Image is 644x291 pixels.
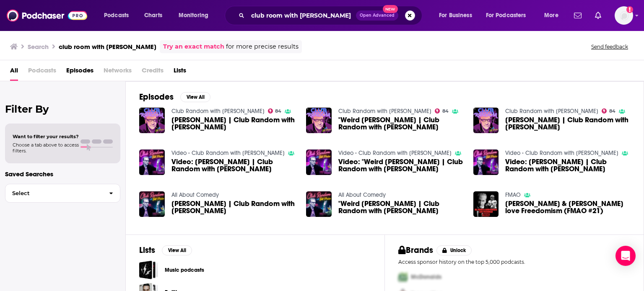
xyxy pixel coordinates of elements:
[28,43,49,51] h3: Search
[435,108,449,113] a: 84
[439,10,472,21] span: For Business
[5,191,102,196] span: Select
[473,191,499,217] img: Bill Maher & Aaron Rodgers love Freedomism (FMAO #21)
[66,64,93,81] a: Episodes
[398,259,630,265] p: Access sponsor history on the top 5,000 podcasts.
[615,246,636,266] div: Open Intercom Messenger
[505,200,630,214] a: Bill Maher & Aaron Rodgers love Freedomism (FMAO #21)
[171,116,296,131] span: [PERSON_NAME] | Club Random with [PERSON_NAME]
[383,5,398,13] span: New
[248,9,356,22] input: Search podcasts, credits, & more...
[338,158,463,173] a: Video: "Weird Al" Yankovic | Club Random with Bill Maher
[505,191,521,198] a: FMAO
[13,134,79,139] span: Want to filter your results?
[144,10,162,21] span: Charts
[338,200,463,214] span: "Weird [PERSON_NAME] | Club Random with [PERSON_NAME]
[338,108,431,115] a: Club Random with Bill Maher
[395,268,411,286] img: First Pro Logo
[486,10,526,21] span: For Podcasters
[338,200,463,214] a: "Weird Al" Yankovic | Club Random with Bill Maher
[615,6,633,25] span: Logged in as smeizlik
[589,43,631,50] button: Send feedback
[505,116,630,131] a: James Carville | Club Random with Bill Maher
[480,9,538,22] button: open menu
[275,109,281,113] span: 84
[609,109,615,113] span: 84
[538,9,569,22] button: open menu
[139,108,165,133] img: Richard Dawkins | Club Random with Bill Maher
[142,64,164,81] span: Credits
[59,43,156,51] h3: club room with [PERSON_NAME]
[139,149,165,175] img: Video: Richard Dawkins | Club Random with Bill Maher
[433,9,483,22] button: open menu
[98,9,140,22] button: open menu
[5,103,120,115] h2: Filter By
[436,245,472,255] button: Unlock
[13,142,79,154] span: Choose a tab above to access filters.
[171,158,296,173] span: Video: [PERSON_NAME] | Club Random with [PERSON_NAME]
[104,64,132,81] span: Networks
[10,64,18,81] a: All
[602,108,615,113] a: 84
[171,158,296,173] a: Video: Richard Dawkins | Club Random with Bill Maher
[544,10,558,21] span: More
[171,116,296,131] a: Richard Dawkins | Club Random with Bill Maher
[505,200,630,214] span: [PERSON_NAME] & [PERSON_NAME] love Freedomism (FMAO #21)
[356,10,398,21] button: Open AdvancedNew
[505,158,630,173] span: Video: [PERSON_NAME] | Club Random with [PERSON_NAME]
[171,149,285,157] a: Video - Club Random with Bill Maher
[505,108,598,115] a: Club Random with Bill Maher
[162,245,192,255] button: View All
[442,109,449,113] span: 84
[174,64,186,81] a: Lists
[5,184,120,203] button: Select
[473,108,499,133] img: James Carville | Club Random with Bill Maher
[505,158,630,173] a: Video: James Carville | Club Random with Bill Maher
[338,158,463,173] span: Video: "Weird [PERSON_NAME] | Club Random with [PERSON_NAME]
[505,149,618,157] a: Video - Club Random with Bill Maher
[592,8,605,23] a: Show notifications dropdown
[171,191,219,198] a: All About Comedy
[5,170,120,178] p: Saved Searches
[139,260,158,279] a: Music podcasts
[139,191,165,217] img: Richard Dawkins | Club Random with Bill Maher
[28,64,56,81] span: Podcasts
[139,92,174,102] h2: Episodes
[171,108,265,115] a: Club Random with Bill Maher
[165,265,204,275] a: Music podcasts
[268,108,282,113] a: 84
[473,149,499,175] img: Video: James Carville | Club Random with Bill Maher
[505,116,630,131] span: [PERSON_NAME] | Club Random with [PERSON_NAME]
[306,108,332,133] a: "Weird Al" Yankovic | Club Random with Bill Maher
[571,8,585,23] a: Show notifications dropdown
[398,245,433,255] h2: Brands
[139,9,167,22] a: Charts
[139,245,192,255] a: ListsView All
[173,9,219,22] button: open menu
[338,116,463,131] span: "Weird [PERSON_NAME] | Club Random with [PERSON_NAME]
[338,191,386,198] a: All About Comedy
[171,200,296,214] span: [PERSON_NAME] | Club Random with [PERSON_NAME]
[7,8,87,23] a: Podchaser - Follow, Share and Rate Podcasts
[626,6,633,13] svg: Add a profile image
[104,10,129,21] span: Podcasts
[306,191,332,217] img: "Weird Al" Yankovic | Club Random with Bill Maher
[615,6,633,25] button: Show profile menu
[306,149,332,175] img: Video: "Weird Al" Yankovic | Club Random with Bill Maher
[411,273,441,281] span: McDonalds
[338,116,463,131] a: "Weird Al" Yankovic | Club Random with Bill Maher
[163,42,224,52] a: Try an exact match
[139,245,155,255] h2: Lists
